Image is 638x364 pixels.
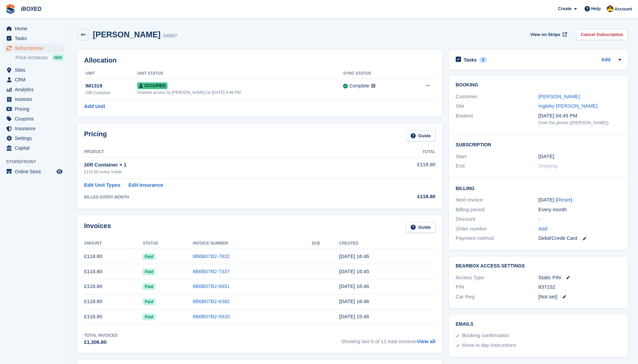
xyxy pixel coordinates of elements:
[84,332,118,338] div: Total Invoiced
[538,163,558,169] span: Ongoing
[15,95,55,104] span: Invoices
[193,298,230,304] a: 8B6B07B2-6382
[3,75,64,84] a: menu
[456,263,621,269] h2: BearBox Access Settings
[312,238,339,249] th: Due
[3,95,64,104] a: menu
[143,283,155,290] span: Paid
[538,283,621,291] div: 837152
[15,34,55,43] span: Tasks
[538,225,548,233] a: Add
[3,104,64,114] a: menu
[406,222,436,233] a: Guide
[18,3,44,14] a: iBOXED
[456,82,621,88] h2: Booking
[3,34,64,43] a: menu
[84,147,370,157] th: Product
[343,68,407,79] th: Sync Status
[6,158,67,165] span: Storefront
[462,341,516,350] div: Move in day instructions
[558,5,571,12] span: Create
[137,89,343,96] div: Granted access by [PERSON_NAME] on [DATE] 4:46 PM
[456,196,538,204] div: Next invoice
[84,161,370,169] div: 20ft Container × 1
[557,197,570,203] a: Reset
[456,162,538,170] div: End
[349,82,369,89] div: Complete
[538,153,554,160] time: 2024-09-26 00:00:00 UTC
[15,54,64,61] a: Price increases NEW
[5,4,15,14] img: stora-icon-8386f47178a22dfd0bd8f6a31ec36ba5ce8667c1dd55bd0f319d3a0aa187defe.svg
[456,225,538,233] div: Order number
[143,298,155,305] span: Paid
[538,119,621,126] div: Over the phone ([PERSON_NAME])
[84,222,111,233] h2: Invoices
[538,215,621,223] div: -
[84,103,105,110] a: Add Unit
[84,238,143,249] th: Amount
[143,314,155,320] span: Paid
[93,30,160,39] h2: [PERSON_NAME]
[15,85,55,94] span: Analytics
[370,157,436,178] td: £118.80
[193,238,312,249] th: Invoice Number
[462,332,509,340] div: Booking confirmation
[591,5,601,12] span: Help
[456,141,621,148] h2: Subscription
[339,238,436,249] th: Created
[84,279,143,294] td: £118.80
[456,102,538,110] div: Site
[84,194,370,200] div: BILLED EVERY MONTH
[456,322,621,327] h2: Emails
[3,167,64,176] a: menu
[538,274,621,282] div: Static PIN
[15,65,55,75] span: Sites
[339,268,369,274] time: 2025-06-26 15:45:57 UTC
[84,68,137,79] th: Unit
[339,298,369,304] time: 2025-04-26 15:46:20 UTC
[3,114,64,123] a: menu
[371,84,375,88] img: icon-info-grey-7440780725fd019a000dd9b08b2336e03edf1995a4989e88bcd33f0948082b44.svg
[341,332,436,346] span: Showing last 5 of 11 total invoices
[84,309,143,324] td: £118.80
[3,124,64,133] a: menu
[417,338,436,344] a: View all
[143,268,155,275] span: Paid
[15,43,55,53] span: Subscriptions
[143,238,193,249] th: Status
[456,185,621,191] h2: Billing
[15,24,55,33] span: Home
[84,130,107,141] h2: Pricing
[3,24,64,33] a: menu
[530,31,560,38] span: View on Stripe
[3,134,64,143] a: menu
[339,253,369,259] time: 2025-07-26 15:46:25 UTC
[128,181,163,189] a: Edit Insurance
[15,124,55,133] span: Insurance
[52,54,64,61] div: NEW
[15,167,55,176] span: Online Store
[84,181,120,189] a: Edit Unit Types
[3,43,64,53] a: menu
[15,143,55,153] span: Capital
[456,293,538,301] div: Car Reg
[84,294,143,309] td: £118.80
[538,103,598,109] a: Ingleby [PERSON_NAME]
[614,6,632,12] span: Account
[137,68,343,79] th: Unit Status
[55,168,64,176] a: Preview store
[406,130,436,141] a: Guide
[3,143,64,153] a: menu
[193,283,230,289] a: 8B6B07B2-6851
[84,169,370,175] div: £118.80 every month
[84,57,436,64] h2: Allocation
[143,253,155,260] span: Paid
[456,274,538,282] div: Access Type
[538,234,621,242] div: Debit/Credit Card
[456,215,538,223] div: Discount
[370,147,436,157] th: Total
[15,75,55,84] span: CRM
[528,29,568,40] a: View on Stripe
[538,196,621,204] div: [DATE] ( )
[456,112,538,126] div: Booked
